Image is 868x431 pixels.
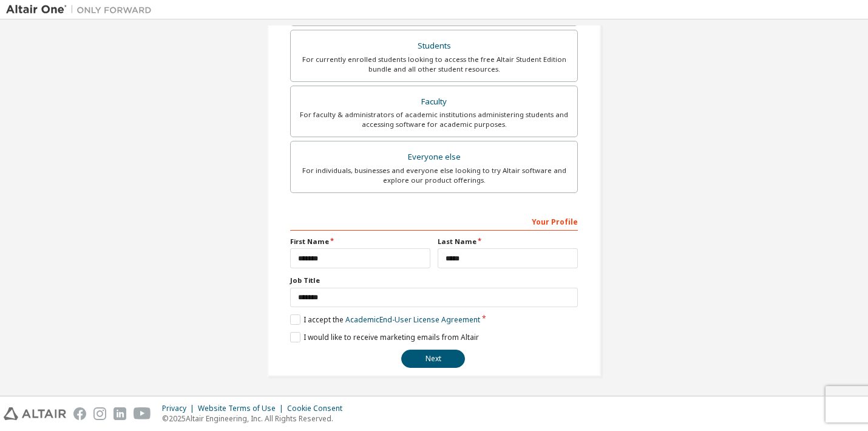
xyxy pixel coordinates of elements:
[438,237,578,246] label: Last Name
[298,55,570,74] div: For currently enrolled students looking to access the free Altair Student Edition bundle and all ...
[290,332,479,342] label: I would like to receive marketing emails from Altair
[290,314,480,325] label: I accept the
[134,407,151,420] img: youtube.svg
[162,413,350,424] p: © 2025 Altair Engineering, Inc. All Rights Reserved.
[298,166,570,185] div: For individuals, businesses and everyone else looking to try Altair software and explore our prod...
[198,404,287,413] div: Website Terms of Use
[345,314,480,325] a: Academic End-User License Agreement
[401,350,465,368] button: Next
[298,110,570,129] div: For faculty & administrators of academic institutions administering students and accessing softwa...
[298,149,570,166] div: Everyone else
[290,237,430,246] label: First Name
[73,407,86,420] img: facebook.svg
[298,93,570,110] div: Faculty
[298,38,570,55] div: Students
[290,211,578,231] div: Your Profile
[4,407,66,420] img: altair_logo.svg
[290,276,578,285] label: Job Title
[114,407,126,420] img: linkedin.svg
[6,4,158,16] img: Altair One
[93,407,106,420] img: instagram.svg
[162,404,198,413] div: Privacy
[287,404,350,413] div: Cookie Consent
